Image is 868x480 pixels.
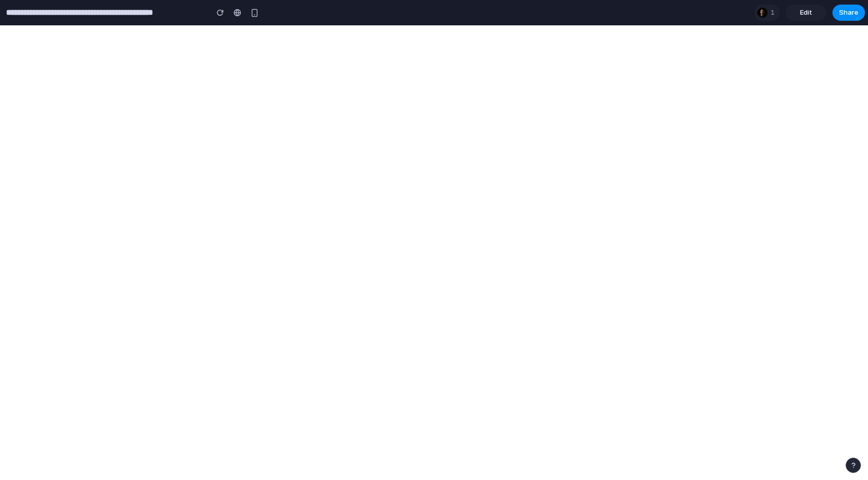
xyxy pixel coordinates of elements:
a: Edit [786,5,826,21]
span: Share [839,8,858,18]
span: Edit [800,8,812,18]
button: Share [832,5,865,21]
div: 1 [754,5,780,21]
span: 1 [771,8,778,18]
